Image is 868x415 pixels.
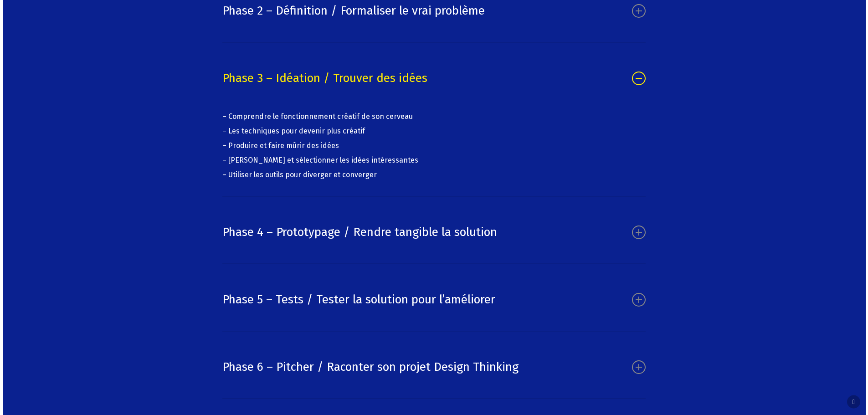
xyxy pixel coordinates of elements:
[222,156,418,164] span: – [PERSON_NAME] et sélectionner les idées intéressantes
[222,170,377,179] span: – Utiliser les outils pour diverger et converger
[222,278,646,322] a: Phase 5 – Tests / Tester la solution pour l’améliorer
[222,210,646,254] a: Phase 4 – Prototypage / Rendre tangible la solution
[222,141,339,150] span: – Produire et faire mûrir des idées
[222,112,413,121] span: – Comprendre le fonctionnement créatif de son cerveau
[222,127,365,135] span: – Les techniques pour devenir plus créatif
[222,345,646,389] a: Phase 6 – Pitcher / Raconter son projet Design Thinking
[222,56,646,100] a: Phase 3 – Idéation / Trouver des idées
